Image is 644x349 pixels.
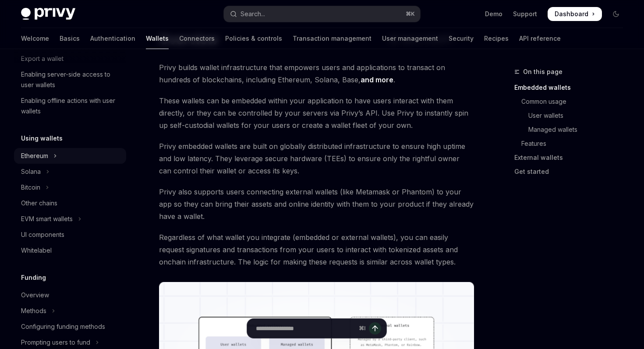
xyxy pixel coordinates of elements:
button: Toggle Bitcoin section [14,180,126,195]
a: Managed wallets [514,123,630,137]
div: UI components [21,229,64,240]
div: Methods [21,306,46,316]
button: Toggle Ethereum section [14,148,126,164]
div: Bitcoin [21,182,40,193]
button: Toggle dark mode [609,7,623,21]
a: and more [361,75,393,85]
button: Toggle EVM smart wallets section [14,211,126,227]
div: Prompting users to fund [21,337,90,348]
button: Open search [224,6,420,22]
button: Toggle Solana section [14,164,126,180]
a: Configuring funding methods [14,319,126,335]
a: Security [449,28,474,49]
div: Configuring funding methods [21,321,105,332]
input: Ask a question... [256,319,355,338]
span: ⌘ K [406,11,415,18]
a: Get started [514,165,630,179]
a: External wallets [514,151,630,165]
button: Toggle Methods section [14,303,126,319]
div: Whitelabel [21,245,52,256]
div: Other chains [21,198,57,208]
div: Ethereum [21,151,48,161]
a: Common usage [514,95,630,109]
a: Whitelabel [14,243,126,258]
img: dark logo [21,8,75,20]
div: Enabling offline actions with user wallets [21,95,121,116]
a: Other chains [14,195,126,211]
span: Privy also supports users connecting external wallets (like Metamask or Phantom) to your app so t... [159,186,474,222]
div: Solana [21,166,41,177]
a: Enabling server-side access to user wallets [14,67,126,93]
a: Transaction management [293,28,372,49]
a: Embedded wallets [514,81,630,95]
a: Wallets [146,28,169,49]
span: Privy builds wallet infrastructure that empowers users and applications to transact on hundreds o... [159,61,474,86]
span: Regardless of what wallet you integrate (embedded or external wallets), you can easily request si... [159,231,474,268]
a: User wallets [514,109,630,123]
a: Basics [60,28,80,49]
span: On this page [523,67,563,77]
span: These wallets can be embedded within your application to have users interact with them directly, ... [159,95,474,131]
h5: Funding [21,272,46,283]
a: Enabling offline actions with user wallets [14,93,126,119]
h5: Using wallets [21,133,63,144]
a: User management [382,28,438,49]
div: Overview [21,290,49,300]
span: Privy embedded wallets are built on globally distributed infrastructure to ensure high uptime and... [159,140,474,177]
button: Send message [369,322,381,335]
a: UI components [14,227,126,243]
a: Authentication [90,28,135,49]
div: Search... [241,9,265,19]
a: API reference [519,28,561,49]
div: Enabling server-side access to user wallets [21,69,121,90]
a: Overview [14,287,126,303]
a: Welcome [21,28,49,49]
span: Dashboard [555,10,588,18]
a: Support [513,10,537,18]
a: Recipes [484,28,509,49]
a: Policies & controls [225,28,282,49]
a: Demo [485,10,502,18]
a: Features [514,137,630,151]
div: EVM smart wallets [21,214,73,224]
a: Dashboard [548,7,602,21]
a: Connectors [179,28,215,49]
